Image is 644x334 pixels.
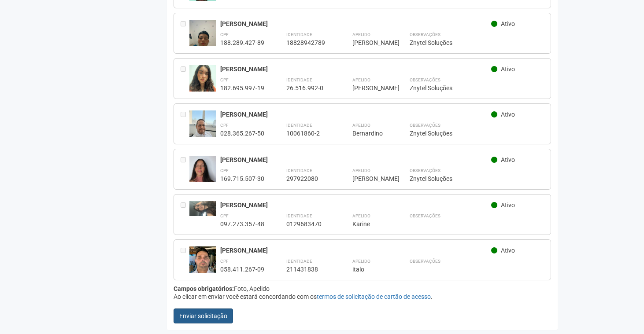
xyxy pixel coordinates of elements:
[501,247,515,254] span: Ativo
[286,77,312,82] strong: Identidade
[220,213,229,218] strong: CPF
[286,39,330,47] div: 18828942789
[220,129,264,137] div: 028.365.267-50
[189,156,216,193] img: user.jpg
[189,20,216,67] img: user.jpg
[501,111,515,118] span: Ativo
[352,220,388,228] div: Karine
[352,84,388,92] div: [PERSON_NAME]
[410,129,544,137] div: Znytel Soluções
[410,77,440,82] strong: Observações
[352,259,370,264] strong: Apelido
[220,156,491,164] div: [PERSON_NAME]
[220,123,229,128] strong: CPF
[286,213,312,218] strong: Identidade
[181,156,189,183] div: Entre em contato com a Aministração para solicitar o cancelamento ou 2a via
[410,213,440,218] strong: Observações
[501,156,515,163] span: Ativo
[181,246,189,273] div: Entre em contato com a Aministração para solicitar o cancelamento ou 2a via
[220,32,229,37] strong: CPF
[174,308,233,323] button: Enviar solicitação
[286,168,312,173] strong: Identidade
[286,129,330,137] div: 10061860-2
[501,202,515,209] span: Ativo
[352,265,388,273] div: italo
[286,123,312,128] strong: Identidade
[352,32,370,37] strong: Apelido
[410,39,544,47] div: Znytel Soluções
[410,175,544,183] div: Znytel Soluções
[352,77,370,82] strong: Apelido
[189,110,216,146] img: user.jpg
[286,84,330,92] div: 26.516.992-0
[220,84,264,92] div: 182.695.997-19
[352,123,370,128] strong: Apelido
[352,213,370,218] strong: Apelido
[286,32,312,37] strong: Identidade
[181,201,189,228] div: Entre em contato com a Aministração para solicitar o cancelamento ou 2a via
[174,293,551,301] div: Ao clicar em enviar você estará concordando com os .
[410,168,440,173] strong: Observações
[220,168,229,173] strong: CPF
[220,201,491,209] div: [PERSON_NAME]
[181,65,189,92] div: Entre em contato com a Aministração para solicitar o cancelamento ou 2a via
[174,285,234,292] strong: Campos obrigatórios:
[317,293,431,300] a: termos de solicitação de cartão de acesso
[286,220,330,228] div: 0129683470
[352,39,388,47] div: [PERSON_NAME]
[352,168,370,173] strong: Apelido
[220,259,229,264] strong: CPF
[286,175,330,183] div: 297922080
[410,259,440,264] strong: Observações
[501,20,515,27] span: Ativo
[220,20,491,28] div: [PERSON_NAME]
[189,65,216,100] img: user.jpg
[220,220,264,228] div: 097.273.357-48
[220,246,491,254] div: [PERSON_NAME]
[410,84,544,92] div: Znytel Soluções
[220,110,491,118] div: [PERSON_NAME]
[181,20,189,47] div: Entre em contato com a Aministração para solicitar o cancelamento ou 2a via
[174,285,551,293] div: Foto, Apelido
[286,265,330,273] div: 211431838
[220,175,264,183] div: 169.715.507-30
[220,39,264,47] div: 188.289.427-89
[220,265,264,273] div: 058.411.267-09
[286,259,312,264] strong: Identidade
[410,32,440,37] strong: Observações
[501,66,515,73] span: Ativo
[410,123,440,128] strong: Observações
[352,175,388,183] div: [PERSON_NAME]
[181,110,189,137] div: Entre em contato com a Aministração para solicitar o cancelamento ou 2a via
[189,246,216,286] img: user.jpg
[220,65,491,73] div: [PERSON_NAME]
[189,201,216,216] img: user.jpg
[220,77,229,82] strong: CPF
[352,129,388,137] div: Bernardino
